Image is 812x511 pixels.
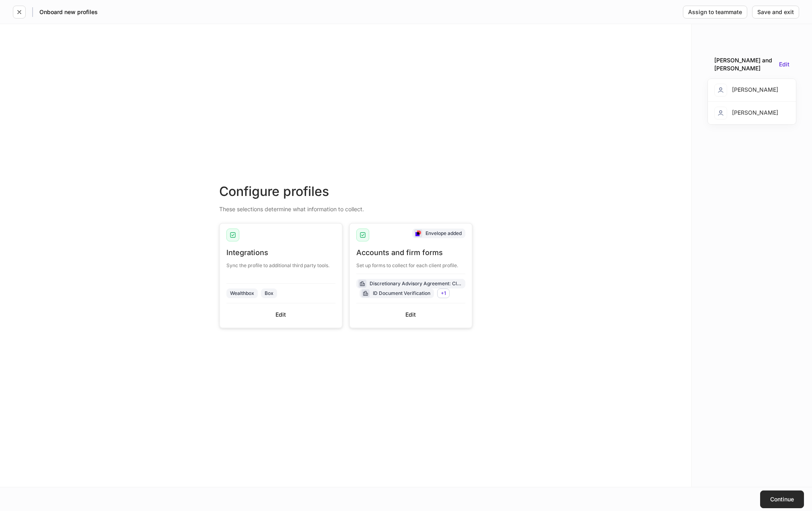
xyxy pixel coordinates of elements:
[370,280,462,287] div: Discretionary Advisory Agreement: Client Wrap Fee
[275,312,286,317] div: Edit
[757,9,794,15] div: Save and exit
[226,248,335,258] div: Integrations
[226,308,335,321] button: Edit
[230,289,254,297] div: Wealthbox
[373,289,430,297] div: ID Document Verification
[770,497,794,502] div: Continue
[356,248,465,258] div: Accounts and firm forms
[356,258,465,269] div: Set up forms to collect for each client profile.
[219,183,473,200] div: Configure profiles
[683,6,747,19] button: Assign to teammate
[760,490,804,508] button: Continue
[688,9,742,15] div: Assign to teammate
[714,84,778,97] div: [PERSON_NAME]
[714,107,778,120] div: [PERSON_NAME]
[426,229,462,237] div: Envelope added
[265,289,273,297] div: Box
[752,6,799,19] button: Save and exit
[405,312,416,317] div: Edit
[226,258,335,269] div: Sync the profile to additional third party tools.
[779,62,789,67] button: Edit
[39,8,98,16] h5: Onboard new profiles
[441,290,446,296] span: + 1
[219,200,473,213] div: These selections determine what information to collect.
[714,56,776,72] div: [PERSON_NAME] and [PERSON_NAME]
[356,308,465,321] button: Edit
